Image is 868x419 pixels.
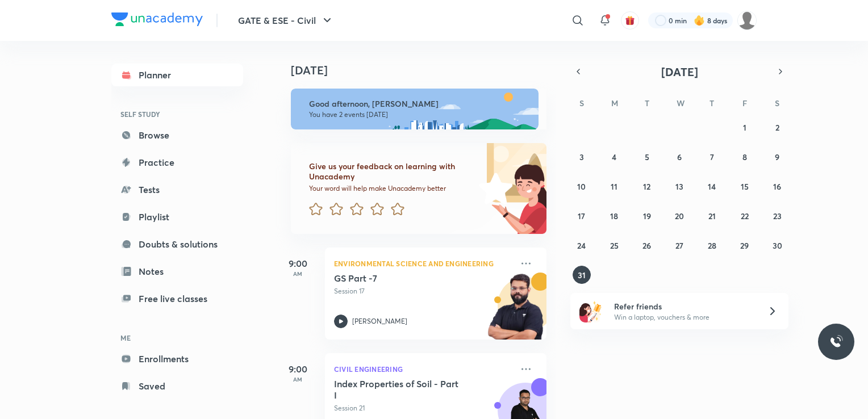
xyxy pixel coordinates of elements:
[614,312,754,322] p: Win a laptop, vouchers & more
[708,211,716,221] abbr: August 21, 2025
[743,122,746,133] abbr: August 1, 2025
[741,211,749,221] abbr: August 22, 2025
[111,287,243,310] a: Free live classes
[611,181,617,192] abbr: August 11, 2025
[773,240,782,251] abbr: August 30, 2025
[768,118,786,136] button: August 2, 2025
[645,152,649,162] abbr: August 5, 2025
[675,181,683,192] abbr: August 13, 2025
[577,181,586,192] abbr: August 10, 2025
[579,152,584,162] abbr: August 3, 2025
[677,152,682,162] abbr: August 6, 2025
[677,98,685,108] abbr: Wednesday
[768,236,786,254] button: August 30, 2025
[573,148,591,166] button: August 3, 2025
[334,362,512,376] p: Civil Engineering
[275,376,320,383] p: AM
[111,233,243,255] a: Doubts & solutions
[291,64,558,77] h4: [DATE]
[111,178,243,201] a: Tests
[703,177,721,195] button: August 14, 2025
[111,206,243,228] a: Playlist
[703,148,721,166] button: August 7, 2025
[703,236,721,254] button: August 28, 2025
[111,124,243,146] a: Browse
[573,236,591,254] button: August 24, 2025
[334,403,512,413] p: Session 21
[638,207,656,225] button: August 19, 2025
[578,211,585,221] abbr: August 17, 2025
[670,207,688,225] button: August 20, 2025
[579,98,584,108] abbr: Sunday
[638,236,656,254] button: August 26, 2025
[111,12,203,26] img: Company Logo
[573,207,591,225] button: August 17, 2025
[352,316,407,326] p: [PERSON_NAME]
[736,148,754,166] button: August 8, 2025
[309,161,475,182] h6: Give us your feedback on learning with Unacademy
[610,211,618,221] abbr: August 18, 2025
[694,15,705,26] img: streak
[440,143,546,234] img: feedback_image
[309,99,528,109] h6: Good afternoon, [PERSON_NAME]
[773,211,782,221] abbr: August 23, 2025
[775,98,779,108] abbr: Saturday
[775,122,779,133] abbr: August 2, 2025
[605,177,623,195] button: August 11, 2025
[742,152,747,162] abbr: August 8, 2025
[605,207,623,225] button: August 18, 2025
[111,104,243,124] h6: SELF STUDY
[736,118,754,136] button: August 1, 2025
[736,207,754,225] button: August 22, 2025
[577,240,586,251] abbr: August 24, 2025
[111,375,243,397] a: Saved
[643,181,650,192] abbr: August 12, 2025
[638,148,656,166] button: August 5, 2025
[737,11,757,30] img: Anjali kumari
[334,273,475,284] h5: GS Part -7
[775,152,779,162] abbr: August 9, 2025
[586,64,773,79] button: [DATE]
[579,300,602,322] img: referral
[275,362,320,376] h5: 9:00
[111,347,243,370] a: Enrollments
[670,177,688,195] button: August 13, 2025
[773,181,781,192] abbr: August 16, 2025
[710,152,714,162] abbr: August 7, 2025
[643,211,651,221] abbr: August 19, 2025
[741,181,749,192] abbr: August 15, 2025
[111,12,203,29] a: Company Logo
[736,177,754,195] button: August 15, 2025
[710,98,714,108] abbr: Thursday
[334,286,512,296] p: Session 17
[708,181,716,192] abbr: August 14, 2025
[670,148,688,166] button: August 6, 2025
[670,236,688,254] button: August 27, 2025
[484,273,546,351] img: unacademy
[334,257,512,270] p: Environmental Science and Engineering
[611,98,618,108] abbr: Monday
[111,64,243,86] a: Planner
[275,270,320,277] p: AM
[578,270,586,280] abbr: August 31, 2025
[231,9,341,32] button: GATE & ESE - Civil
[675,240,683,251] abbr: August 27, 2025
[291,89,539,129] img: afternoon
[642,240,651,251] abbr: August 26, 2025
[625,15,635,26] img: avatar
[621,11,639,30] button: avatar
[610,240,619,251] abbr: August 25, 2025
[573,266,591,284] button: August 31, 2025
[703,207,721,225] button: August 21, 2025
[111,151,243,174] a: Practice
[740,240,749,251] abbr: August 29, 2025
[614,300,754,312] h6: Refer friends
[605,236,623,254] button: August 25, 2025
[661,64,698,79] span: [DATE]
[768,148,786,166] button: August 9, 2025
[768,207,786,225] button: August 23, 2025
[111,328,243,347] h6: ME
[309,110,528,119] p: You have 2 events [DATE]
[645,98,649,108] abbr: Tuesday
[829,335,843,349] img: ttu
